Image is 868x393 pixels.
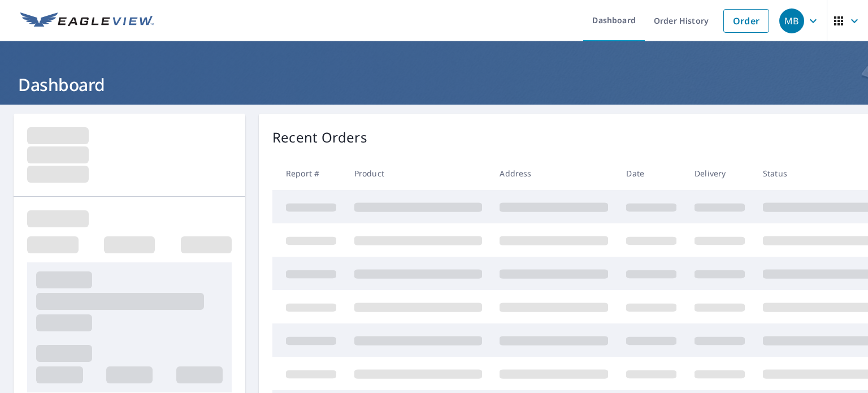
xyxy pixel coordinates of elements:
[723,9,769,33] a: Order
[779,8,804,33] div: MB
[617,157,685,190] th: Date
[491,157,617,190] th: Address
[345,157,491,190] th: Product
[272,157,345,190] th: Report #
[14,73,854,96] h1: Dashboard
[20,12,154,29] img: EV Logo
[272,127,367,148] p: Recent Orders
[685,157,754,190] th: Delivery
